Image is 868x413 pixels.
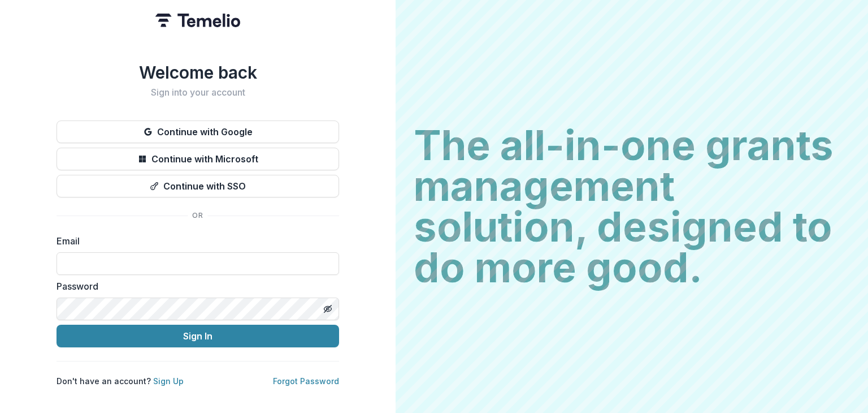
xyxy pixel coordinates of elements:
label: Password [57,279,332,293]
a: Sign Up [153,376,184,386]
img: Temelio [155,14,240,27]
a: Forgot Password [273,376,339,386]
h1: Welcome back [57,62,339,83]
label: Email [57,234,332,248]
button: Continue with SSO [57,175,339,197]
button: Sign In [57,325,339,347]
h2: Sign into your account [57,87,339,98]
button: Toggle password visibility [319,300,337,318]
button: Continue with Google [57,121,339,143]
button: Continue with Microsoft [57,148,339,170]
p: Don't have an account? [57,375,184,387]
